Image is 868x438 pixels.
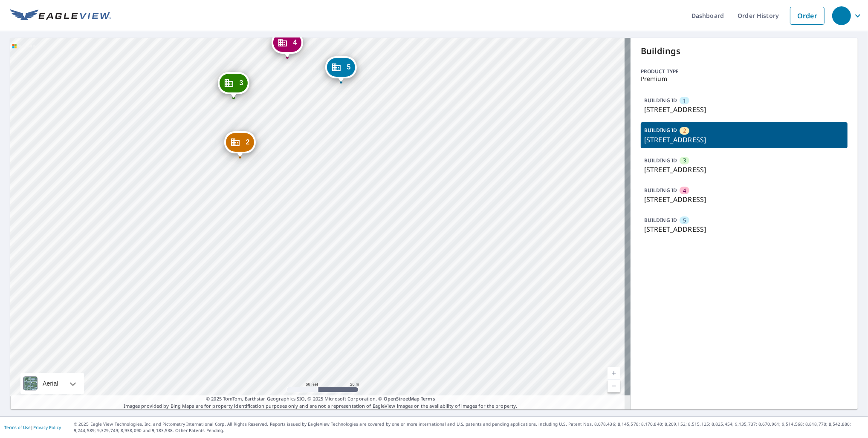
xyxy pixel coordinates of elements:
span: 4 [683,187,686,195]
img: EV Logo [10,9,111,22]
a: Terms [421,395,435,402]
span: 2 [246,139,250,145]
p: [STREET_ADDRESS] [644,194,844,205]
a: Terms of Use [4,424,31,430]
p: Images provided by Bing Maps are for property identification purposes only and are not a represen... [10,395,631,409]
p: Buildings [641,45,848,58]
p: BUILDING ID [644,127,677,134]
a: Current Level 19, Zoom In [608,367,620,380]
a: OpenStreetMap [384,395,420,402]
div: Aerial [20,373,84,394]
p: BUILDING ID [644,97,677,104]
p: BUILDING ID [644,157,677,164]
p: BUILDING ID [644,216,677,224]
div: Dropped pin, building 3, Commercial property, 4500 Aspenwood Trl Minnetonka, MN 55345 [218,72,249,98]
a: Privacy Policy [33,424,61,430]
p: © 2025 Eagle View Technologies, Inc. and Pictometry International Corp. All Rights Reserved. Repo... [74,421,864,434]
span: 3 [683,156,686,164]
p: [STREET_ADDRESS] [644,135,844,145]
p: | [4,425,61,430]
div: Dropped pin, building 4, Commercial property, 4505 Aspenwood Trl Minnetonka, MN 55345 [272,32,303,58]
a: Current Level 19, Zoom Out [608,380,620,392]
div: Aerial [40,373,61,394]
p: [STREET_ADDRESS] [644,104,844,115]
a: Order [790,7,825,25]
span: 5 [347,64,351,70]
div: Dropped pin, building 2, Commercial property, 4516 Aspenwood Trl Minnetonka, MN 55345 [224,131,256,158]
span: 5 [683,216,686,225]
span: 3 [240,80,243,86]
p: Product type [641,68,848,75]
div: Dropped pin, building 5, Commercial property, 4509 Aspenwood Trl Minnetonka, MN 55345 [325,56,357,83]
span: 4 [293,39,297,46]
p: BUILDING ID [644,187,677,194]
p: Premium [641,75,848,82]
span: © 2025 TomTom, Earthstar Geographics SIO, © 2025 Microsoft Corporation, © [206,395,435,403]
span: 2 [683,127,686,135]
span: 1 [683,97,686,105]
p: [STREET_ADDRESS] [644,164,844,175]
p: [STREET_ADDRESS] [644,224,844,234]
